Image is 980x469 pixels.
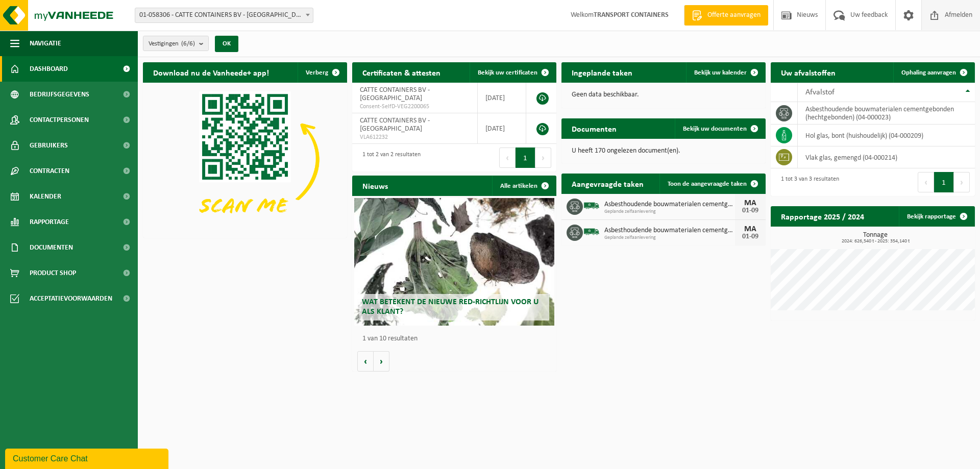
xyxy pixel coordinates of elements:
[675,118,765,139] a: Bekijk uw documenten
[561,62,643,82] h2: Ingeplande taken
[30,158,69,184] span: Contracten
[893,62,974,83] a: Ophaling aanvragen
[583,223,600,240] img: BL-SO-LV
[352,62,451,82] h2: Certificaten & attesten
[771,206,874,226] h2: Rapportage 2025 / 2024
[805,88,835,96] span: Afvalstof
[499,147,516,168] button: Previous
[357,351,374,372] button: Vorige
[181,40,195,47] count: (6/6)
[30,235,73,260] span: Documenten
[572,147,755,155] p: U heeft 170 ongelezen document(en).
[298,62,346,83] button: Verberg
[215,36,238,52] button: OK
[798,146,975,168] td: vlak glas, gemengd (04-000214)
[604,209,735,215] span: Geplande zelfaanlevering
[594,11,669,19] strong: TRANSPORT CONTAINERS
[143,83,347,236] img: Download de VHEPlus App
[354,198,554,326] a: Wat betekent de nieuwe RED-richtlijn voor u als klant?
[798,125,975,146] td: hol glas, bont (huishoudelijk) (04-000209)
[694,69,747,76] span: Bekijk uw kalender
[30,286,112,311] span: Acceptatievoorwaarden
[899,206,974,227] a: Bekijk rapportage
[357,146,421,169] div: 1 tot 2 van 2 resultaten
[561,118,627,138] h2: Documenten
[352,176,398,195] h2: Nieuws
[604,201,735,209] span: Asbesthoudende bouwmaterialen cementgebonden (hechtgebonden)
[478,113,526,144] td: [DATE]
[776,171,839,193] div: 1 tot 3 van 3 resultaten
[954,172,970,192] button: Next
[30,56,68,82] span: Dashboard
[360,86,430,102] span: CATTE CONTAINERS BV - [GEOGRAPHIC_DATA]
[360,117,430,133] span: CATTE CONTAINERS BV - [GEOGRAPHIC_DATA]
[604,235,735,241] span: Geplande zelfaanlevering
[306,69,328,76] span: Verberg
[572,91,755,98] p: Geen data beschikbaar.
[135,8,313,23] span: 01-058306 - CATTE CONTAINERS BV - OUDENAARDE
[740,207,761,214] div: 01-09
[934,172,954,192] button: 1
[470,62,555,83] a: Bekijk uw certificaten
[478,69,537,76] span: Bekijk uw certificaten
[740,225,761,233] div: MA
[798,102,975,125] td: asbesthoudende bouwmaterialen cementgebonden (hechtgebonden) (04-000023)
[659,174,765,194] a: Toon de aangevraagde taken
[740,199,761,207] div: MA
[918,172,934,192] button: Previous
[362,298,538,316] span: Wat betekent de nieuwe RED-richtlijn voor u als klant?
[668,181,747,187] span: Toon de aangevraagde taken
[478,83,526,113] td: [DATE]
[30,107,89,133] span: Contactpersonen
[516,147,535,168] button: 1
[535,147,551,168] button: Next
[683,126,747,132] span: Bekijk uw documenten
[135,8,313,22] span: 01-058306 - CATTE CONTAINERS BV - OUDENAARDE
[143,36,209,51] button: Vestigingen(6/6)
[901,69,956,76] span: Ophaling aanvragen
[705,10,763,20] span: Offerte aanvragen
[149,36,195,52] span: Vestigingen
[30,260,76,286] span: Product Shop
[143,62,279,82] h2: Download nu de Vanheede+ app!
[5,447,170,469] iframe: chat widget
[561,174,654,193] h2: Aangevraagde taken
[30,209,69,235] span: Rapportage
[583,197,600,214] img: BL-SO-LV
[30,184,61,209] span: Kalender
[776,232,975,244] h3: Tonnage
[492,176,555,196] a: Alle artikelen
[30,133,68,158] span: Gebruikers
[740,233,761,240] div: 01-09
[771,62,846,82] h2: Uw afvalstoffen
[362,335,551,342] p: 1 van 10 resultaten
[360,133,470,141] span: VLA612232
[684,5,768,26] a: Offerte aanvragen
[30,82,89,107] span: Bedrijfsgegevens
[360,103,470,111] span: Consent-SelfD-VEG2200065
[30,31,61,56] span: Navigatie
[776,239,975,244] span: 2024: 626,540 t - 2025: 354,140 t
[686,62,765,83] a: Bekijk uw kalender
[374,351,389,372] button: Volgende
[604,227,735,235] span: Asbesthoudende bouwmaterialen cementgebonden (hechtgebonden)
